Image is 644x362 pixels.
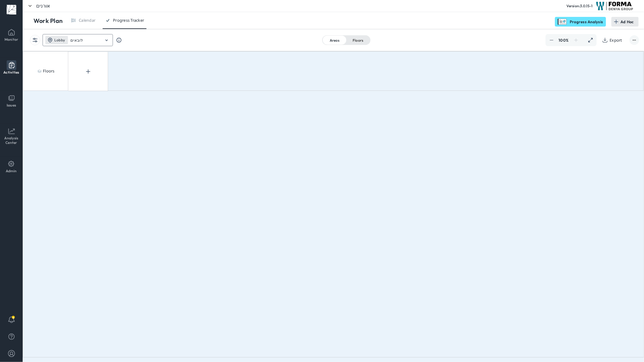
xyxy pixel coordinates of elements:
[0,124,23,156] a: Analysis Center
[36,3,50,9] div: אורנים
[54,38,65,42] p: Lobby
[5,37,18,42] p: Monitor
[13,316,14,319] span: 4
[34,16,62,25] div: Work Plan
[621,19,634,24] div: Ad Hoc
[596,2,633,10] img: Project logo
[6,169,17,173] p: Admin
[71,18,76,23] img: calendar
[43,68,55,74] div: Floors
[323,36,346,44] div: Areas
[611,17,639,27] button: Ad Hoc
[2,136,21,145] p: Analysis Center
[3,70,19,75] p: Activities
[567,4,593,8] div: Version: 3.0.15-1
[79,17,95,24] div: Calendar
[558,19,567,25] img: progressAnalysis.02f20787f691f862be56bf80f9afca2e.svg
[0,91,23,123] a: Issues
[555,17,606,27] div: Progress Analysis
[70,38,101,43] input: Enter Checklist Name
[37,69,42,73] img: floorsIcon
[7,103,16,107] p: Issues
[0,58,23,91] a: Activities
[599,34,627,46] button: Export
[610,38,623,43] div: Export
[27,3,33,8] img: >
[105,18,110,23] img: progress
[346,36,370,44] div: Floors
[113,17,144,24] div: Progress Tracker
[0,25,23,58] a: Monitor
[559,38,569,43] div: 100 %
